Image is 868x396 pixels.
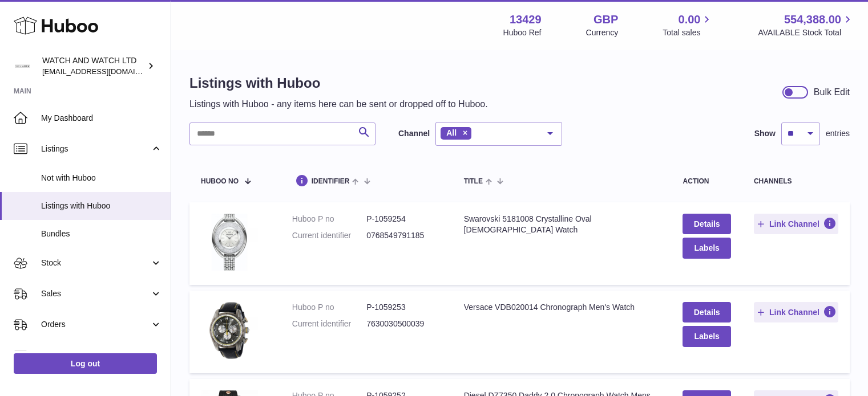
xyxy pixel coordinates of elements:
[41,228,162,239] span: Bundles
[292,214,366,224] dt: Huboo P no
[14,353,157,374] a: Log out
[464,214,660,235] div: Swarovski 5181008 Crystalline Oval [DEMOGRAPHIC_DATA] Watch
[41,173,162,183] span: Not with Huboo
[683,178,730,185] div: action
[42,67,168,76] span: [EMAIL_ADDRESS][DOMAIN_NAME]
[769,307,819,317] span: Link Channel
[464,178,483,185] span: title
[503,27,542,38] div: Huboo Ref
[464,302,660,313] div: Versace VDB020014 Chronograph Men's Watch
[366,230,441,241] dd: 0768549791185
[683,238,730,258] button: Labels
[292,302,366,313] dt: Huboo P no
[366,214,441,224] dd: P-1059254
[663,27,713,38] span: Total sales
[41,288,150,299] span: Sales
[586,27,619,38] div: Currency
[683,302,730,322] a: Details
[366,302,441,313] dd: P-1059253
[366,319,441,329] dd: 7630030500039
[814,86,850,99] div: Bulk Edit
[41,201,162,211] span: Listings with Huboo
[679,12,701,27] span: 0.00
[312,178,350,185] span: identifier
[292,319,366,329] dt: Current identifier
[683,326,730,346] button: Labels
[14,58,31,75] img: internalAdmin-13429@internal.huboo.com
[41,258,150,268] span: Stock
[754,214,838,234] button: Link Channel
[41,319,150,330] span: Orders
[201,302,258,359] img: Versace VDB020014 Chronograph Men's Watch
[41,350,162,361] span: Usage
[754,128,776,139] label: Show
[201,178,239,185] span: Huboo no
[769,219,819,229] span: Link Channel
[758,12,854,38] a: 554,388.00 AVAILABLE Stock Total
[784,12,841,27] span: 554,388.00
[292,230,366,241] dt: Current identifier
[826,128,850,139] span: entries
[41,113,162,124] span: My Dashboard
[594,12,618,27] strong: GBP
[189,74,488,92] h1: Listings with Huboo
[758,27,854,38] span: AVAILABLE Stock Total
[663,12,713,38] a: 0.00 Total sales
[754,302,838,322] button: Link Channel
[189,98,488,111] p: Listings with Huboo - any items here can be sent or dropped off to Huboo.
[683,214,730,234] a: Details
[398,128,430,139] label: Channel
[446,128,457,137] span: All
[754,178,838,185] div: channels
[510,12,542,27] strong: 13429
[42,55,145,77] div: WATCH AND WATCH LTD
[201,214,258,271] img: Swarovski 5181008 Crystalline Oval Ladies Watch
[41,144,150,154] span: Listings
